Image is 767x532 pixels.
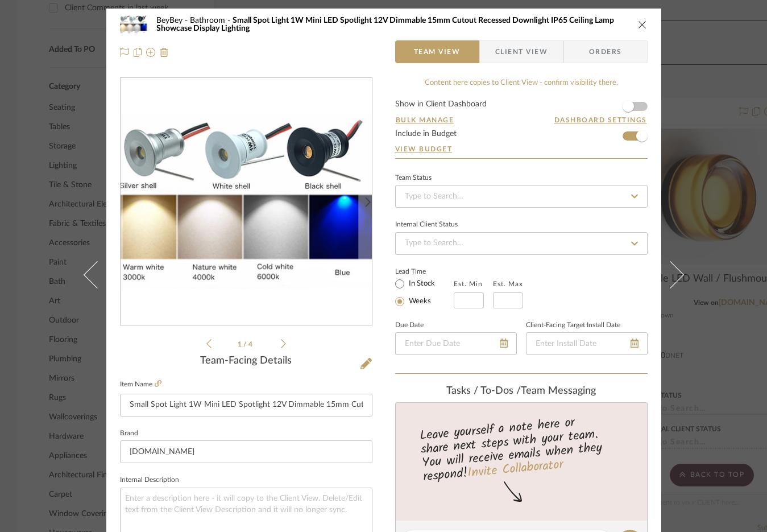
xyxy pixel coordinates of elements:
img: Remove from project [160,48,169,57]
span: Bathroom [190,17,233,24]
label: Lead Time [395,266,454,277]
span: Orders [577,40,635,63]
span: Tasks / To-Dos / [446,386,521,396]
label: Client-Facing Target Install Date [526,323,620,328]
input: Enter Item Name [120,394,372,416]
label: Weeks [407,296,431,307]
label: Est. Min [454,280,483,288]
span: Client View [495,40,548,63]
input: Enter Brand [120,440,372,463]
a: Invite Collaborator [466,455,563,484]
div: Leave yourself a note here or share next steps with your team. You will receive emails when they ... [393,410,649,486]
button: Bulk Manage [395,115,455,125]
input: Enter Install Date [526,332,648,355]
div: Content here copies to Client View - confirm visibility there. [395,77,648,89]
label: Due Date [395,323,424,328]
input: Enter Due Date [395,332,517,355]
label: Est. Max [493,280,523,288]
label: Brand [120,431,138,436]
span: BeyBey [156,17,190,24]
img: e9f33b13-1382-4519-aac9-b2ef00902fa5_48x40.jpg [120,13,147,36]
a: View Budget [395,145,648,154]
button: Dashboard Settings [554,115,648,125]
div: Team-Facing Details [120,355,372,368]
button: close [637,19,648,30]
mat-radio-group: Select item type [395,277,454,308]
div: team Messaging [395,385,648,398]
div: Team Status [395,175,432,181]
span: Small Spot Light 1W Mini LED Spotlight 12V Dimmable 15mm Cutout Recessed Downlight IP65 Ceiling L... [156,17,614,32]
span: 1 [238,341,243,348]
span: / [243,341,248,348]
div: 0 [121,79,372,325]
img: e9f33b13-1382-4519-aac9-b2ef00902fa5_436x436.jpg [121,115,372,288]
span: Team View [414,40,461,63]
input: Type to Search… [395,232,648,255]
label: In Stock [407,279,435,289]
span: 4 [248,341,254,348]
div: Internal Client Status [395,222,458,228]
label: Internal Description [120,477,179,483]
label: Item Name [120,380,161,389]
input: Type to Search… [395,185,648,208]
